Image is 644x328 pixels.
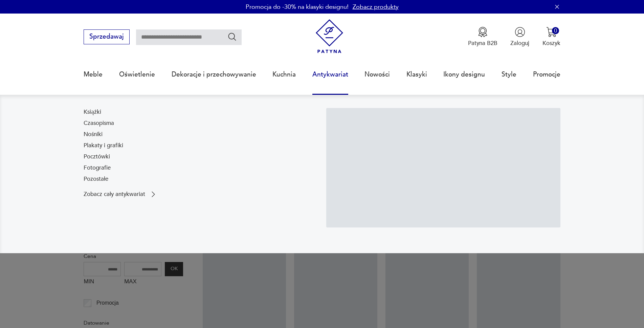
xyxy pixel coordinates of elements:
[510,27,529,47] button: Zaloguj
[552,27,559,34] div: 0
[84,141,123,150] a: Plakaty i grafiki
[312,19,347,53] img: Patyna - sklep z meblami i dekoracjami vintage
[478,27,488,37] img: Ikona medalu
[84,59,103,90] a: Meble
[468,27,497,47] a: Ikona medaluPatyna B2B
[533,59,560,90] a: Promocje
[353,3,399,11] a: Zobacz produkty
[272,59,296,90] a: Kuchnia
[406,59,427,90] a: Klasyki
[364,59,390,90] a: Nowości
[84,153,110,161] a: Pocztówki
[84,190,157,198] a: Zobacz cały antykwariat
[312,59,348,90] a: Antykwariat
[502,59,516,90] a: Style
[227,32,237,42] button: Szukaj
[84,35,129,40] a: Sprzedawaj
[172,59,256,90] a: Dekoracje i przechowywanie
[510,39,529,47] p: Zaloguj
[84,119,114,127] a: Czasopisma
[542,39,560,47] p: Koszyk
[84,108,101,116] a: Książki
[84,164,111,172] a: Fotografie
[84,130,103,138] a: Nośniki
[546,27,557,37] img: Ikona koszyka
[542,27,560,47] button: 0Koszyk
[468,39,497,47] p: Patyna B2B
[119,59,155,90] a: Oświetlenie
[84,29,129,44] button: Sprzedawaj
[443,59,485,90] a: Ikony designu
[246,3,349,11] p: Promocja do -30% na klasyki designu!
[84,192,145,197] p: Zobacz cały antykwariat
[84,175,108,183] a: Pozostałe
[515,27,525,37] img: Ikonka użytkownika
[468,27,497,47] button: Patyna B2B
